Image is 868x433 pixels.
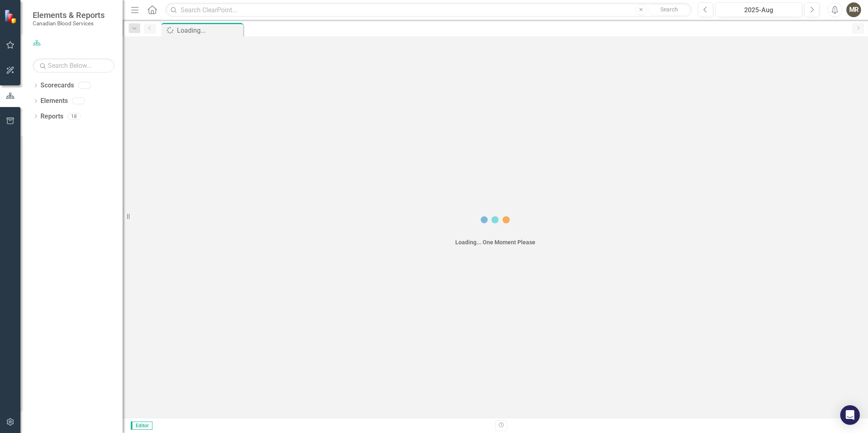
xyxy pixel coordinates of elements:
[846,2,861,17] button: MR
[840,405,860,425] div: Open Intercom Messenger
[718,5,799,15] div: 2025-Aug
[177,25,241,36] div: Loading...
[131,422,152,430] span: Editor
[33,20,105,27] small: Canadian Blood Services
[40,112,63,121] a: Reports
[4,9,18,24] img: ClearPoint Strategy
[660,6,678,13] span: Search
[33,10,105,20] span: Elements & Reports
[716,2,802,17] button: 2025-Aug
[455,238,535,246] div: Loading... One Moment Please
[40,96,68,106] a: Elements
[67,113,81,120] div: 18
[166,3,692,17] input: Search ClearPoint...
[33,58,114,73] input: Search Below...
[40,81,74,90] a: Scorecards
[649,4,690,16] button: Search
